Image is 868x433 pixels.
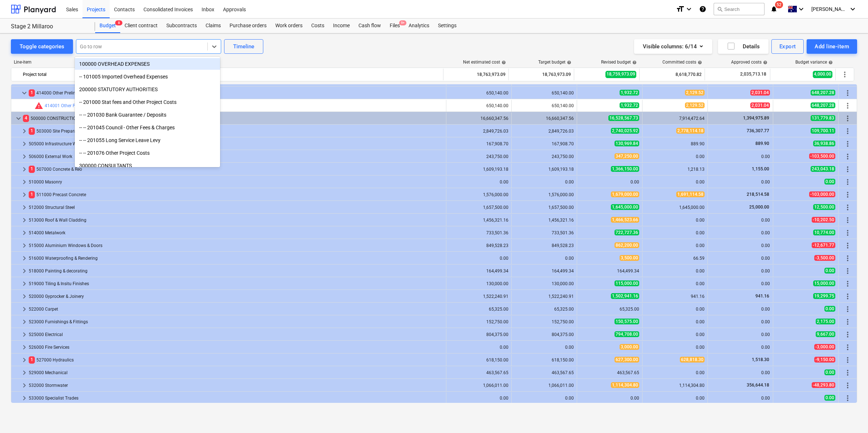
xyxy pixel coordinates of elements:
[271,19,307,33] div: Work orders
[449,141,508,146] div: 167,908.70
[29,303,443,315] div: 522000 Carpet
[755,141,770,146] span: 889.90
[29,316,443,328] div: 523000 Furnishings & Fittings
[75,160,220,171] div: 300000 CONSULTANTS
[515,281,574,286] div: 130,000.00
[843,114,852,123] span: More actions
[20,152,29,161] span: keyboard_arrow_right
[813,230,835,235] span: 10,774.00
[685,102,705,108] span: 2,129.52
[615,319,639,324] span: 150,575.00
[75,84,220,95] div: 200000 STATUTORY AUTHORITIES
[711,345,770,350] div: 0.00
[843,368,852,377] span: More actions
[515,345,574,350] div: 0.00
[770,5,778,13] i: notifications
[224,39,263,54] button: Timeline
[20,190,29,199] span: keyboard_arrow_right
[512,69,571,80] div: 18,763,973.09
[354,19,385,33] a: Cash flow
[95,19,120,33] div: Budget
[843,127,852,135] span: More actions
[815,42,849,51] div: Add line-item
[449,103,508,108] div: 650,140.00
[23,115,29,122] span: 4
[685,5,693,13] i: keyboard_arrow_down
[20,356,29,364] span: keyboard_arrow_right
[711,256,770,261] div: 0.00
[643,42,703,51] div: Visible columns : 6/14
[615,242,639,248] span: 862,200.00
[843,101,852,110] span: More actions
[75,147,220,159] div: -- -- 201076 Other Project Costs
[620,90,639,96] span: 1,932.72
[642,69,702,80] div: 8,618,770.82
[29,163,443,175] div: 507000 Concrete & Reo
[711,243,770,248] div: 0.00
[843,152,852,161] span: More actions
[843,381,852,390] span: More actions
[711,218,770,223] div: 0.00
[645,307,705,312] div: 0.00
[645,345,705,350] div: 0.00
[795,60,833,65] div: Budget variance
[385,19,404,33] div: Files
[615,280,639,286] span: 115,000.00
[645,116,705,121] div: 7,914,472.64
[515,103,574,108] div: 650,140.00
[565,60,571,65] span: help
[824,306,835,312] span: 0.00
[843,203,852,212] span: More actions
[449,218,508,223] div: 1,456,321.16
[20,42,64,51] div: Toggle categories
[515,192,574,197] div: 1,576,000.00
[449,256,508,261] div: 0.00
[11,60,444,65] div: Line-item
[843,356,852,364] span: More actions
[75,134,220,146] div: -- -- 201055 Long Service Leave Levy
[11,39,73,54] button: Toggle categories
[162,19,201,33] a: Subcontracts
[29,202,443,213] div: 512000 Structural Steel
[14,114,23,123] span: keyboard_arrow_down
[696,60,702,65] span: help
[645,167,705,172] div: 1,218.13
[711,154,770,159] div: 0.00
[843,241,852,250] span: More actions
[779,42,796,51] div: Export
[29,138,443,150] div: 505000 Infrastructure Works
[29,87,443,99] div: 414000 Other Preliminaries
[45,103,88,108] a: 414001 Other Prelims
[813,71,832,78] span: 4,000.00
[742,116,770,121] span: 1,394,975.89
[645,218,705,223] div: 0.00
[449,116,508,121] div: 16,660,347.56
[645,268,705,274] div: 0.00
[329,19,354,33] a: Income
[843,394,852,402] span: More actions
[611,191,639,197] span: 1,679,000.00
[20,178,29,186] span: keyboard_arrow_right
[29,252,443,264] div: 516000 Waterproofing & Rendering
[449,268,508,274] div: 164,499.34
[811,128,835,134] span: 109,700.11
[29,291,443,302] div: 520000 Gyprocker & Joinery
[843,216,852,224] span: More actions
[20,228,29,237] span: keyboard_arrow_right
[29,125,443,137] div: 503000 Site Preparation & Earthworks
[645,243,705,248] div: 0.00
[434,19,461,33] a: Settings
[843,190,852,199] span: More actions
[449,319,508,324] div: 152,750.00
[676,5,685,13] i: format_size
[631,60,637,65] span: help
[611,217,639,223] span: 1,466,523.66
[843,165,852,174] span: More actions
[95,19,120,33] a: Budget8
[718,39,768,54] button: Details
[645,154,705,159] div: 0.00
[605,71,636,78] span: 18,759,973.09
[813,293,835,299] span: 19,299.75
[225,19,271,33] div: Purchase orders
